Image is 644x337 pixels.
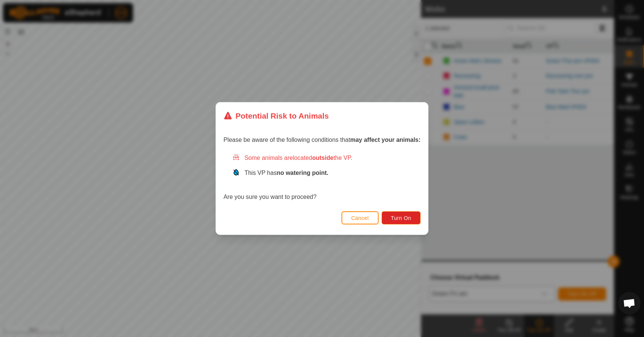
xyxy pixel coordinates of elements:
[341,211,379,224] button: Cancel
[350,137,421,143] strong: may affect your animals:
[351,215,369,221] span: Cancel
[293,155,352,161] span: located the VP.
[223,137,421,143] span: Please be aware of the following conditions that
[277,170,328,176] strong: no watering point.
[244,170,328,176] span: This VP has
[232,153,421,162] div: Some animals are
[312,155,334,161] strong: outside
[391,215,411,221] span: Turn On
[223,153,421,202] div: Are you sure you want to proceed?
[382,211,421,224] button: Turn On
[618,292,641,314] div: Open chat
[223,110,329,122] div: Potential Risk to Animals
